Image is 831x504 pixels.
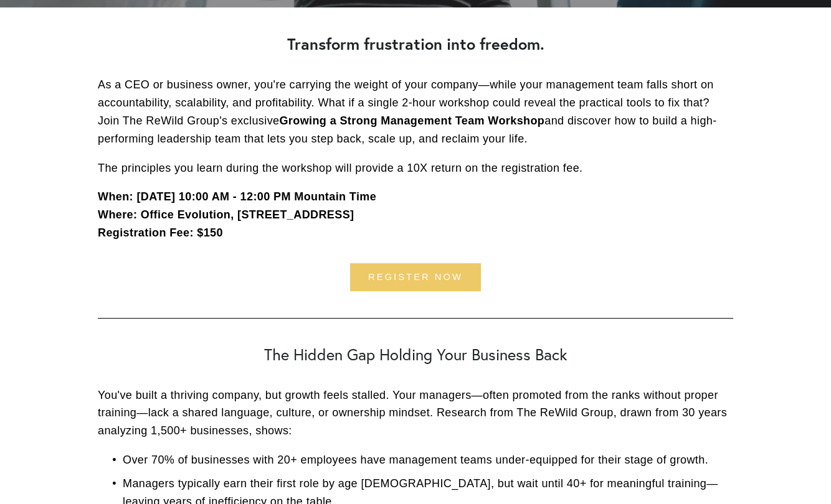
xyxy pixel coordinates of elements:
strong: Growing a Strong Management Team Workshop [279,114,544,127]
p: The principles you learn during the workshop will provide a 10X return on the registration fee. [98,159,733,177]
strong: Transform frustration into freedom. [287,34,544,54]
p: You've built a thriving company, but growth feels stalled. Your managers—often promoted from the ... [98,386,733,440]
h2: The Hidden Gap Holding Your Business Back [98,345,733,364]
a: register now [350,263,481,291]
p: Over 70% of businesses with 20+ employees have management teams under-equipped for their stage of... [123,451,733,469]
p: As a CEO or business owner, you're carrying the weight of your company—while your management team... [98,76,733,147]
strong: [DATE] 10:00 AM - 12:00 PM Mountain Time Where: Office Evolution, [STREET_ADDRESS] Registration F... [98,190,376,239]
strong: When: [98,190,133,203]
